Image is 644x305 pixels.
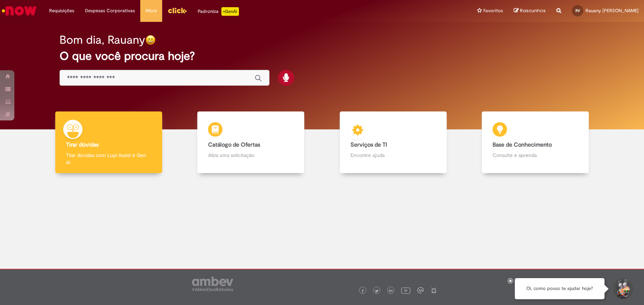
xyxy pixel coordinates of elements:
button: Iniciar Conversa de Suporte [612,278,633,300]
p: Consulte e aprenda [493,152,578,159]
img: logo_footer_linkedin.png [389,289,392,293]
b: Catálogo de Ofertas [208,141,260,148]
p: Encontre ajuda [351,152,436,159]
div: Oi, como posso te ajudar hoje? [515,278,605,299]
h2: Bom dia, Rauany [60,34,145,46]
img: logo_footer_youtube.png [401,286,410,295]
img: happy-face.png [145,35,156,45]
p: Tirar dúvidas com Lupi Assist e Gen Ai [66,152,151,166]
img: click_logo_yellow_360x200.png [168,5,187,16]
span: Despesas Corporativas [85,7,135,14]
p: +GenAi [221,7,239,16]
b: Base de Conhecimento [493,141,552,148]
span: More [146,7,157,14]
img: logo_footer_naosei.png [431,287,437,294]
img: logo_footer_twitter.png [375,289,379,293]
a: Rascunhos [514,8,546,14]
img: logo_footer_workplace.png [417,287,424,294]
span: Favoritos [483,7,503,14]
b: Tirar dúvidas [66,141,99,148]
img: ServiceNow [1,4,38,18]
span: Requisições [49,7,74,14]
a: Base de Conhecimento Consulte e aprenda [464,111,606,173]
span: RV [575,8,580,13]
p: Abra uma solicitação [208,152,293,159]
span: Rauany [PERSON_NAME] [586,8,639,14]
div: Padroniza [198,7,239,16]
img: logo_footer_facebook.png [361,289,365,293]
a: Tirar dúvidas Tirar dúvidas com Lupi Assist e Gen Ai [38,111,180,173]
b: Serviços de TI [351,141,387,148]
a: Serviços de TI Encontre ajuda [322,111,464,173]
img: logo_footer_ambev_rotulo_gray.png [192,277,233,291]
h2: O que você procura hoje? [60,50,584,62]
span: Rascunhos [520,7,546,14]
a: Catálogo de Ofertas Abra uma solicitação [180,111,322,173]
